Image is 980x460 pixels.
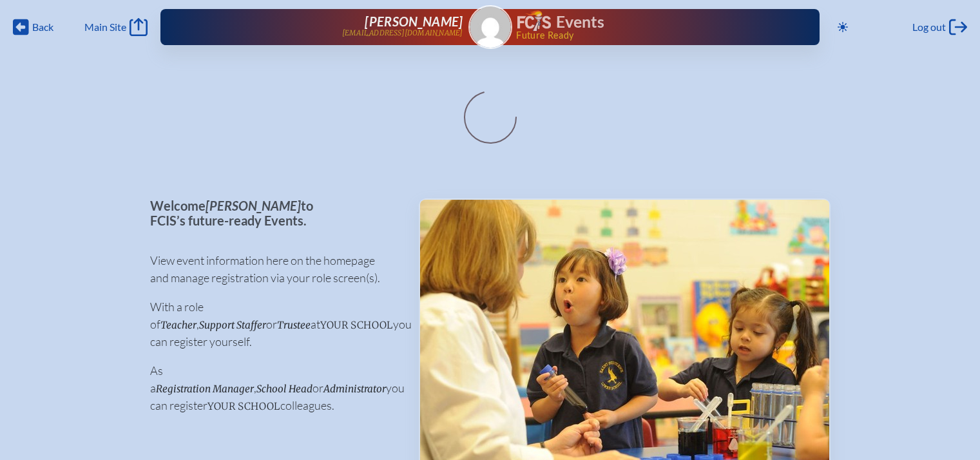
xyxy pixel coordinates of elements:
[150,298,398,350] p: With a role of , or at you can register yourself.
[470,6,511,48] img: Gravatar
[206,198,301,213] span: [PERSON_NAME]
[468,5,512,49] a: Gravatar
[365,14,463,29] span: [PERSON_NAME]
[277,319,311,331] span: Trustee
[323,383,386,395] span: Administrator
[84,21,126,34] span: Main Site
[256,383,312,395] span: School Head
[156,383,254,395] span: Registration Manager
[342,29,463,37] p: [EMAIL_ADDRESS][DOMAIN_NAME]
[207,400,280,412] span: your school
[320,319,393,331] span: your school
[516,31,778,40] span: Future Ready
[160,319,197,331] span: Teacher
[912,21,946,34] span: Log out
[32,21,53,34] span: Back
[199,319,266,331] span: Support Staffer
[150,362,398,414] p: As a , or you can register colleagues.
[202,14,463,40] a: [PERSON_NAME][EMAIL_ADDRESS][DOMAIN_NAME]
[150,252,398,287] p: View event information here on the homepage and manage registration via your role screen(s).
[84,18,148,36] a: Main Site
[517,10,779,40] div: FCIS Events — Future ready
[150,198,398,227] p: Welcome to FCIS’s future-ready Events.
